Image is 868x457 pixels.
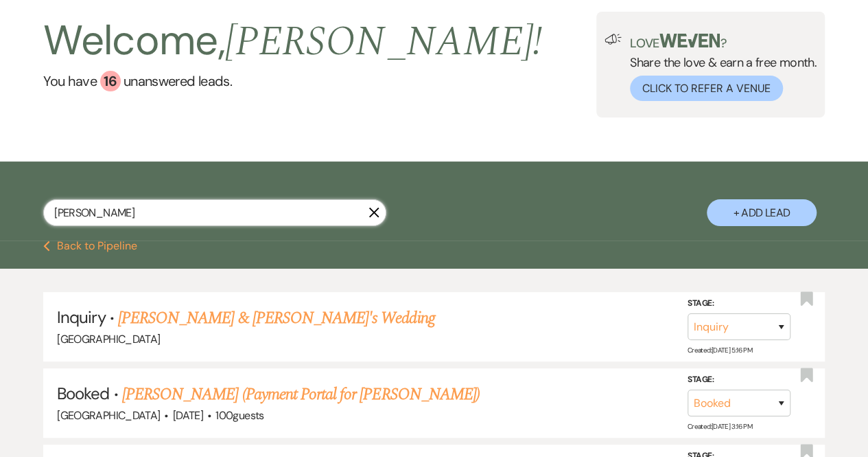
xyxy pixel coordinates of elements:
[688,372,790,388] label: Stage:
[215,408,263,423] span: 100 guests
[43,71,542,91] a: You have 16 unanswered leads.
[43,199,386,226] input: Search by name, event date, email address or phone number
[57,408,160,423] span: [GEOGRAPHIC_DATA]
[630,34,817,49] p: Love ?
[707,199,817,226] button: + Add Lead
[57,383,109,404] span: Booked
[118,306,435,331] a: [PERSON_NAME] & [PERSON_NAME]'s Wedding
[57,332,160,346] span: [GEOGRAPHIC_DATA]
[688,346,752,355] span: Created: [DATE] 5:16 PM
[622,34,817,101] div: Share the love & earn a free month.
[173,408,203,423] span: [DATE]
[43,12,542,71] h2: Welcome,
[100,71,121,91] div: 16
[688,422,752,431] span: Created: [DATE] 3:16 PM
[122,382,480,407] a: [PERSON_NAME] (Payment Portal for [PERSON_NAME])
[225,10,542,74] span: [PERSON_NAME] !
[659,34,720,47] img: weven-logo-green.svg
[605,34,622,45] img: loud-speaker-illustration.svg
[630,76,783,101] button: Click to Refer a Venue
[57,306,105,328] span: Inquiry
[688,296,790,311] label: Stage:
[43,241,137,252] button: Back to Pipeline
